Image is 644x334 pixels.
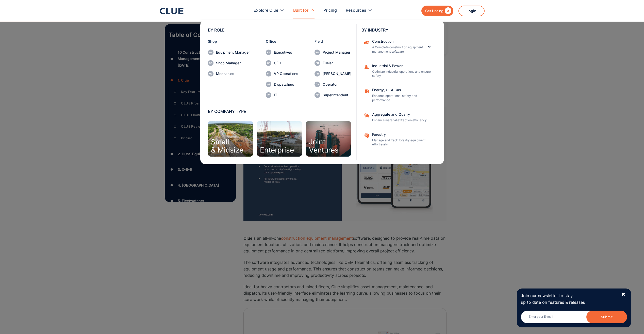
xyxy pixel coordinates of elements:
a: Equipment Manager [208,50,250,55]
a: JointVentures [306,121,351,157]
div: Dispatchers [274,83,298,86]
a: Get Pricing [421,6,453,16]
a: Login [458,6,485,16]
div: Joint Ventures [309,138,339,154]
p: Enhance material extraction efficiency [372,118,433,123]
div: Project Manager [323,51,351,54]
a: Energy, Oil & GasEnhance operational safety and performance [361,86,436,105]
a: Aggregate and QuarryEnhance material extraction efficiency [361,110,436,125]
div: Resources [346,3,366,19]
img: Aggregate and Quarry [364,113,370,118]
p: A Complete construction equipment management software [372,45,423,54]
img: Construction cone icon [364,64,370,70]
div: Resources [346,3,372,19]
a: ●4. [GEOGRAPHIC_DATA] [169,181,232,189]
div:  [443,8,451,14]
strong: Clue [243,236,253,241]
a: Industrial & PowerOptimize industrial operations and ensure safety [361,62,436,81]
a: Project Manager [315,50,351,55]
p: is an all-in-one software, designed to provide real-time data on equipment location, utilization,... [243,235,447,254]
a: IT [266,92,298,98]
div: Energy, Oil & Gas [372,88,433,92]
p: Optimize industrial operations and ensure safety [372,70,433,78]
div: Equipment Manager [216,51,250,54]
div: Small & Midsize [211,138,243,154]
a: Fueler [315,60,351,66]
a: CFO [266,60,298,66]
div: Operator [323,83,351,86]
div: ● [169,166,175,173]
p: Ideal for heavy contractors and mixed fleets, Clue simplifies asset management, maintenance, and ... [243,284,447,303]
div: Forestry [372,133,433,136]
div: 3. X-B-E [178,166,192,173]
a: Mechanics [208,71,250,77]
div: Enterprise [260,146,294,154]
a: Small& Midsize [208,121,253,157]
p: The software integrates advanced technologies like OEM telematics, offering seamless tracking of ... [243,259,447,279]
p: ‍ [243,224,447,230]
p: Manage and track forestry equipment effortlessly [372,138,433,147]
div: Shop [208,40,250,43]
div: ● [169,197,175,205]
div: Construction [372,40,423,43]
nav: Built for [160,19,485,164]
div: ● [169,181,175,189]
button: Submit [586,311,627,323]
a: Shop Manager [208,60,250,66]
a: Operator [315,82,351,87]
div: [PERSON_NAME] [323,72,351,75]
div: Get Pricing [425,8,443,14]
p: Enhance operational safety and performance [372,94,433,102]
div: BY COMPANY TYPE [208,109,351,113]
div: Aggregate and Quarry [372,113,433,116]
div: 4. [GEOGRAPHIC_DATA] [178,182,219,188]
a: Enterprise [257,121,302,157]
a: ●3. X-B-E [169,166,232,173]
div: Mechanics [216,72,250,75]
a: [PERSON_NAME] [315,71,351,77]
div: Explore Clue [254,3,284,19]
div: BY ROLE [208,28,351,32]
a: VP Operations [266,71,298,77]
input: Enter your E-mail [521,311,627,323]
div: Industrial & Power [372,64,433,68]
p: Join our newsletter to stay up to date on features & releases [521,293,616,305]
div: 5. Fleetwatcher [178,198,204,204]
div: ✖ [621,291,625,298]
img: Construction [364,40,370,45]
div: Built for [293,3,308,19]
div: Fueler [323,61,351,65]
div: BY INDUSTRY [361,28,436,32]
div: Superintendent [323,93,351,97]
div: CFO [274,61,298,65]
div: IT [274,93,298,97]
div: Office [266,40,298,43]
div: ConstructionConstructionA Complete construction equipment management software [361,37,436,56]
img: Aggregate and Quarry [364,133,370,138]
div: Built for [293,3,315,19]
img: fleet fuel icon [364,88,370,94]
div: Shop Manager [216,61,250,65]
a: ConstructionA Complete construction equipment management software [361,37,426,56]
a: Executives [266,50,298,55]
a: ●5. Fleetwatcher [169,197,232,205]
a: Dispatchers [266,82,298,87]
div: Executives [274,51,298,54]
a: Superintendent [315,92,351,98]
a: construction equipment management [281,236,353,241]
div: Field [315,40,351,43]
a: Pricing [323,3,337,19]
a: ForestryManage and track forestry equipment effortlessly [361,130,436,149]
div: Explore Clue [254,3,278,19]
div: VP Operations [274,72,298,75]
